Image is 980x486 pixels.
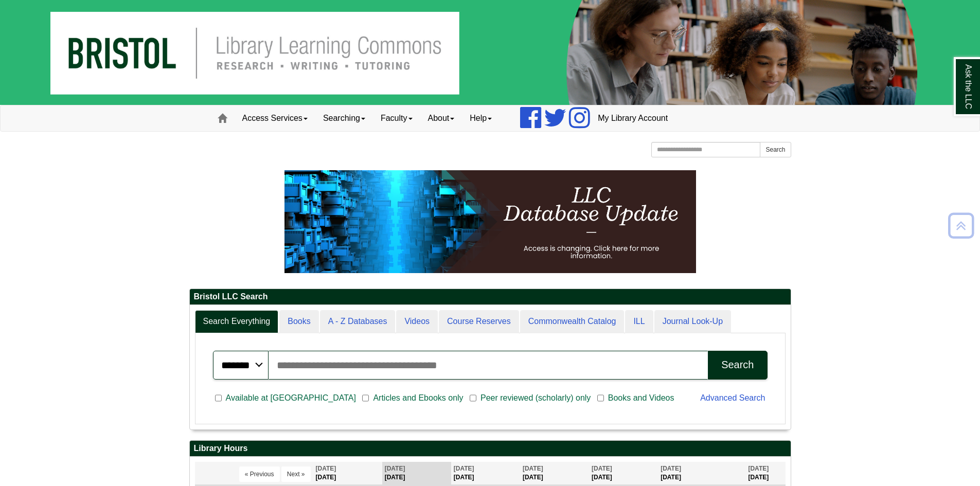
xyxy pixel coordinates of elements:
[281,466,311,482] button: Next »
[523,465,543,472] span: [DATE]
[235,105,315,131] a: Access Services
[625,310,653,333] a: ILL
[373,105,420,131] a: Faculty
[369,392,467,404] span: Articles and Ebooks only
[661,465,681,472] span: [DATE]
[760,142,791,157] button: Search
[451,462,520,485] th: [DATE]
[658,462,745,485] th: [DATE]
[597,393,604,403] input: Books and Videos
[315,105,373,131] a: Searching
[520,462,589,485] th: [DATE]
[279,310,318,333] a: Books
[470,393,476,403] input: Peer reviewed (scholarly) only
[462,105,500,131] a: Help
[439,310,519,333] a: Course Reserves
[589,462,658,485] th: [DATE]
[320,310,396,333] a: A - Z Databases
[748,465,769,472] span: [DATE]
[284,170,696,273] img: HTML tutorial
[708,351,767,380] button: Search
[316,465,336,472] span: [DATE]
[195,310,279,333] a: Search Everything
[215,393,222,403] input: Available at [GEOGRAPHIC_DATA]
[420,105,462,131] a: About
[396,310,438,333] a: Videos
[362,393,369,403] input: Articles and Ebooks only
[745,462,785,485] th: [DATE]
[454,465,474,472] span: [DATE]
[654,310,731,333] a: Journal Look-Up
[945,219,977,232] a: Back to Top
[382,462,451,485] th: [DATE]
[721,359,754,371] div: Search
[385,465,405,472] span: [DATE]
[222,392,360,404] span: Available at [GEOGRAPHIC_DATA]
[590,105,675,131] a: My Library Account
[700,393,765,402] a: Advanced Search
[190,441,791,457] h2: Library Hours
[313,462,382,485] th: [DATE]
[592,465,612,472] span: [DATE]
[520,310,625,333] a: Commonwealth Catalog
[476,392,595,404] span: Peer reviewed (scholarly) only
[239,466,280,482] button: « Previous
[190,289,791,305] h2: Bristol LLC Search
[604,392,679,404] span: Books and Videos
